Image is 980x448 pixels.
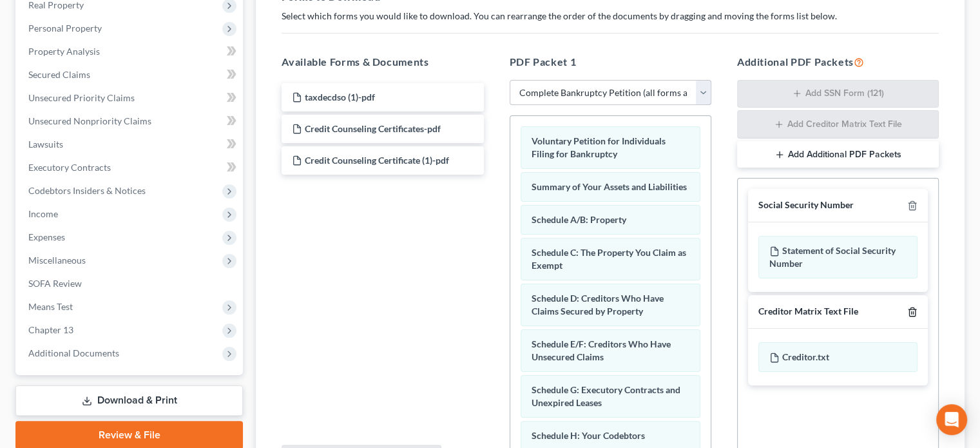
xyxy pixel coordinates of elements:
div: Social Security Number [758,199,854,211]
span: Means Test [28,301,73,312]
span: Additional Documents [28,347,119,358]
h5: Additional PDF Packets [737,54,939,70]
button: Add SSN Form (121) [737,80,939,108]
span: Secured Claims [28,69,90,80]
span: Schedule E/F: Creditors Who Have Unsecured Claims [532,338,671,362]
span: Credit Counseling Certificates-pdf [305,123,441,134]
span: Personal Property [28,23,102,34]
a: Lawsuits [18,133,243,156]
span: Chapter 13 [28,324,73,335]
a: Unsecured Nonpriority Claims [18,110,243,133]
span: Schedule D: Creditors Who Have Claims Secured by Property [532,293,664,317]
a: SOFA Review [18,272,243,295]
span: Unsecured Priority Claims [28,92,135,103]
span: Credit Counseling Certificate (1)-pdf [305,155,449,166]
span: taxdecdso (1)-pdf [305,92,375,102]
span: Unsecured Nonpriority Claims [28,115,151,126]
span: Codebtors Insiders & Notices [28,185,146,196]
span: Schedule A/B: Property [532,214,626,225]
span: Schedule H: Your Codebtors [532,430,645,441]
span: Schedule C: The Property You Claim as Exempt [532,247,686,271]
span: Voluntary Petition for Individuals Filing for Bankruptcy [532,135,666,159]
h5: Available Forms & Documents [282,54,483,70]
button: Add Creditor Matrix Text File [737,110,939,139]
span: Executory Contracts [28,162,111,173]
span: Property Analysis [28,46,100,57]
span: Summary of Your Assets and Liabilities [532,181,687,192]
a: Download & Print [15,385,243,416]
span: Schedule G: Executory Contracts and Unexpired Leases [532,384,680,408]
div: Creditor Matrix Text File [758,306,858,318]
span: Lawsuits [28,139,63,150]
span: SOFA Review [28,278,82,289]
a: Property Analysis [18,40,243,63]
a: Unsecured Priority Claims [18,86,243,110]
a: Executory Contracts [18,156,243,179]
a: Secured Claims [18,63,243,86]
div: Open Intercom Messenger [936,404,967,435]
span: Miscellaneous [28,255,86,266]
span: Expenses [28,231,65,242]
button: Add Additional PDF Packets [737,141,939,168]
p: Select which forms you would like to download. You can rearrange the order of the documents by dr... [282,10,939,23]
div: Creditor.txt [758,342,918,372]
div: Statement of Social Security Number [758,236,918,278]
h5: PDF Packet 1 [510,54,711,70]
span: Income [28,208,58,219]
